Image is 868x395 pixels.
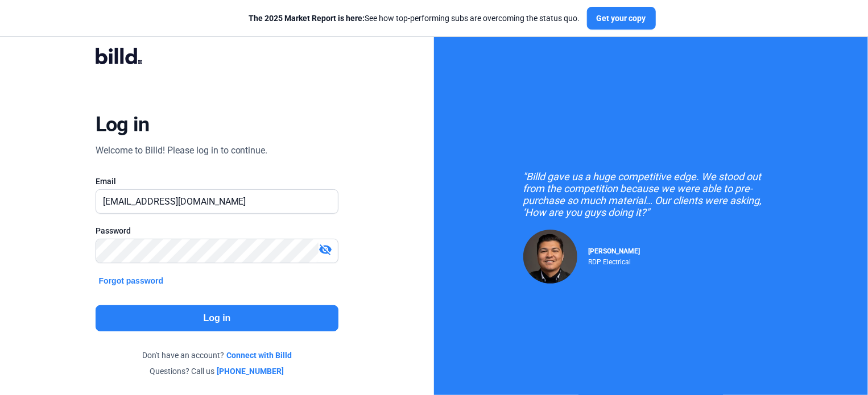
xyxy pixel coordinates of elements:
div: See how top-performing subs are overcoming the status quo. [249,13,580,24]
mat-icon: visibility_off [319,243,332,256]
div: Questions? Call us [96,365,339,377]
div: Welcome to Billd! Please log in to continue. [96,144,268,157]
a: [PHONE_NUMBER] [217,365,284,377]
div: "Billd gave us a huge competitive edge. We stood out from the competition because we were able to... [523,171,779,218]
span: [PERSON_NAME] [589,247,640,255]
button: Log in [96,305,339,331]
button: Forgot password [96,275,167,287]
div: Don't have an account? [96,350,339,361]
a: Connect with Billd [226,350,292,361]
div: Email [96,176,339,187]
div: Password [96,225,339,236]
div: Log in [96,112,150,137]
span: The 2025 Market Report is here: [249,14,365,23]
img: Raul Pacheco [523,230,577,284]
div: RDP Electrical [589,255,640,266]
button: Get your copy [587,7,656,30]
